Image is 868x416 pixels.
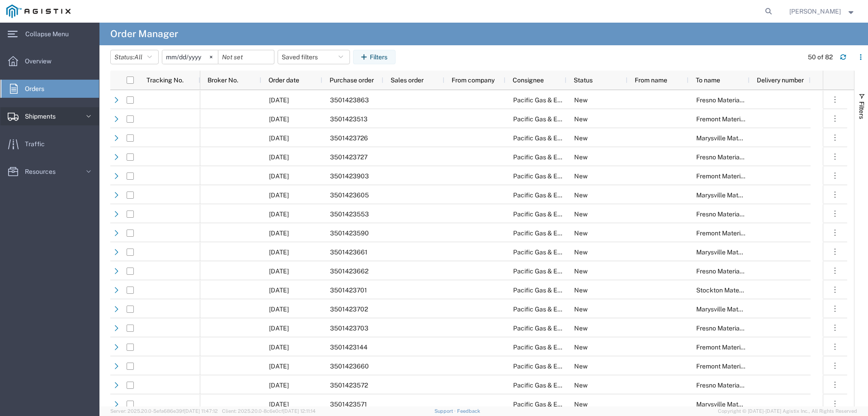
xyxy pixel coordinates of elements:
[269,210,289,218] span: 09/29/2025
[574,401,588,408] span: New
[574,268,588,275] span: New
[696,287,751,294] span: Stockton Materials
[696,382,774,389] span: Fresno Materials Receiving
[696,363,779,370] span: Fremont Materials Receiving
[269,382,289,389] span: 09/29/2025
[574,96,588,104] span: New
[330,210,369,218] span: 3501423553
[513,268,605,275] span: Pacific Gas & Electric Company
[269,172,289,180] span: 10/01/2025
[513,134,605,142] span: Pacific Gas & Electric Company
[269,363,289,370] span: 09/30/2025
[330,325,368,332] span: 3501423703
[513,325,605,332] span: Pacific Gas & Electric Company
[269,401,289,408] span: 09/29/2025
[0,163,99,181] a: Resources
[330,230,369,237] span: 3501423590
[330,115,368,123] span: 3501423513
[25,163,62,181] span: Resources
[574,249,588,256] span: New
[574,77,593,84] span: Status
[696,172,779,180] span: Fremont Materials Receiving
[110,50,159,64] button: Status:All
[574,153,588,161] span: New
[330,153,368,161] span: 3501423727
[574,306,588,313] span: New
[330,134,368,142] span: 3501423726
[110,23,178,45] h4: Order Manager
[134,53,142,61] span: All
[0,107,99,125] a: Shipments
[513,96,605,104] span: Pacific Gas & Electric Company
[330,77,374,84] span: Purchase order
[330,268,368,275] span: 3501423662
[696,210,774,218] span: Fresno Materials Receiving
[789,6,841,16] span: Sharay Galdeira
[574,325,588,332] span: New
[858,101,865,119] span: Filters
[452,77,495,84] span: From company
[513,306,605,313] span: Pacific Gas & Electric Company
[330,382,368,389] span: 3501423572
[513,230,605,237] span: Pacific Gas & Electric Company
[757,77,804,84] span: Delivery number
[269,96,289,104] span: 09/30/2025
[283,408,316,414] span: [DATE] 12:11:14
[330,363,369,370] span: 3501423660
[434,408,457,414] a: Support
[513,153,605,161] span: Pacific Gas & Electric Company
[808,53,833,62] div: 50 of 82
[574,344,588,351] span: New
[330,344,368,351] span: 3501423144
[330,306,368,313] span: 3501423702
[696,191,784,199] span: Marysville Materials Receiving
[218,50,274,64] input: Not set
[269,249,289,256] span: 09/30/2025
[635,77,667,84] span: From name
[330,191,369,199] span: 3501423605
[574,363,588,370] span: New
[696,401,784,408] span: Marysville Materials Receiving
[269,344,289,351] span: 09/26/2025
[269,153,289,161] span: 09/30/2025
[696,96,774,104] span: Fresno Materials Receiving
[513,344,605,351] span: Pacific Gas & Electric Company
[696,325,774,332] span: Fresno Materials Receiving
[330,96,369,104] span: 3501423863
[513,77,544,84] span: Consignee
[25,80,51,98] span: Orders
[330,401,367,408] span: 3501423571
[696,230,779,237] span: Fremont Materials Receiving
[513,191,605,199] span: Pacific Gas & Electric Company
[6,5,71,18] img: logo
[0,80,99,98] a: Orders
[574,210,588,218] span: New
[696,77,720,84] span: To name
[269,268,289,275] span: 09/30/2025
[391,77,424,84] span: Sales order
[353,50,396,64] button: Filters
[184,408,218,414] span: [DATE] 11:47:12
[696,268,774,275] span: Fresno Materials Receiving
[696,153,774,161] span: Fresno Materials Receiving
[25,107,62,125] span: Shipments
[269,306,289,313] span: 09/30/2025
[269,191,289,199] span: 09/30/2025
[278,50,350,64] button: Saved filters
[513,401,605,408] span: Pacific Gas & Electric Company
[0,52,99,70] a: Overview
[110,408,218,414] span: Server: 2025.20.0-5efa686e39f
[457,408,480,414] a: Feedback
[269,287,289,294] span: 09/30/2025
[574,287,588,294] span: New
[162,50,218,64] input: Not set
[330,172,369,180] span: 3501423903
[25,25,75,43] span: Collapse Menu
[513,249,605,256] span: Pacific Gas & Electric Company
[513,382,605,389] span: Pacific Gas & Electric Company
[696,306,784,313] span: Marysville Materials Receiving
[269,77,299,84] span: Order date
[513,172,605,180] span: Pacific Gas & Electric Company
[269,134,289,142] span: 09/30/2025
[696,249,784,256] span: Marysville Materials Receiving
